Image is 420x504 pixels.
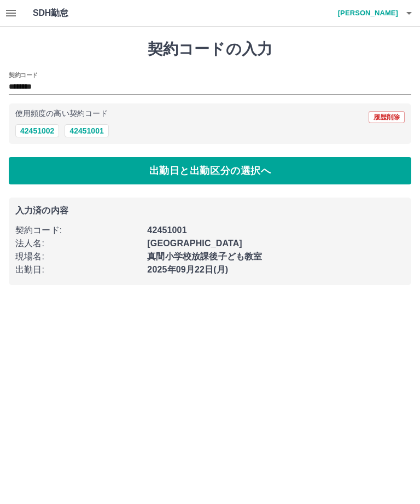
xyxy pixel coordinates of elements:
b: [GEOGRAPHIC_DATA] [147,239,242,248]
p: 使用頻度の高い契約コード [15,110,108,118]
p: 出勤日 : [15,263,141,276]
h1: 契約コードの入力 [9,40,411,59]
button: 42451001 [65,124,108,137]
p: 入力済の内容 [15,206,405,215]
p: 契約コード : [15,224,141,237]
b: 2025年09月22日(月) [147,265,228,274]
button: 出勤日と出勤区分の選択へ [9,157,411,184]
b: 42451001 [147,225,186,235]
p: 法人名 : [15,237,141,250]
p: 現場名 : [15,250,141,263]
h2: 契約コード [9,71,38,79]
button: 42451002 [15,124,59,137]
button: 履歴削除 [369,111,405,123]
b: 真間小学校放課後子ども教室 [147,252,262,261]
